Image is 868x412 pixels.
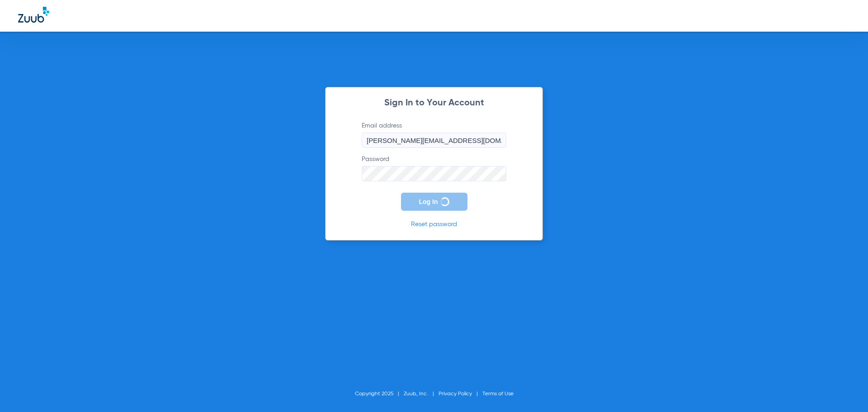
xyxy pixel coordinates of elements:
h2: Sign In to Your Account [348,99,520,108]
a: Terms of Use [482,391,514,397]
label: Password [362,155,506,181]
a: Reset password [411,221,457,227]
li: Zuub, Inc. [404,389,439,398]
label: Email address [362,121,506,148]
button: Log In [401,193,467,211]
input: Email address [362,133,506,148]
iframe: Chat Widget [823,369,868,412]
li: Copyright 2025 [355,389,404,398]
span: Log In [419,198,438,205]
input: Password [362,166,506,181]
img: Zuub Logo [18,7,49,23]
a: Privacy Policy [439,391,472,397]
